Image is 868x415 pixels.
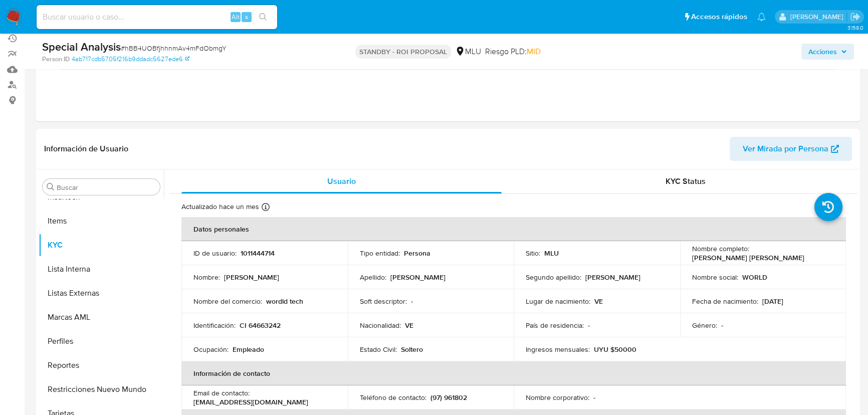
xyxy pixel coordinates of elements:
[360,273,386,282] p: Apellido :
[762,297,783,306] p: [DATE]
[360,321,401,330] p: Nacionalidad :
[430,393,467,402] p: (97) 961802
[526,345,590,354] p: Ingresos mensuales :
[401,345,423,354] p: Soltero
[39,329,164,353] button: Perfiles
[181,361,846,385] th: Información de contacto
[526,297,590,306] p: Lugar de nacimiento :
[232,12,240,22] span: Alt
[585,273,640,282] p: [PERSON_NAME]
[691,12,747,22] span: Accesos rápidos
[360,249,400,258] p: Tipo entidad :
[692,321,717,330] p: Género :
[808,44,837,60] span: Acciones
[544,249,559,258] p: MLU
[692,297,758,306] p: Fecha de nacimiento :
[121,43,227,53] span: # hBB4UOBfjhhnmAv4mFdObmgY
[193,388,250,397] p: Email de contacto :
[241,249,275,258] p: 1011444714
[240,321,281,330] p: CI 64663242
[233,345,264,354] p: Empleado
[39,305,164,329] button: Marcas AML
[57,183,156,192] input: Buscar
[526,273,581,282] p: Segundo apellido :
[730,137,852,161] button: Ver Mirada por Persona
[181,217,846,241] th: Datos personales
[72,55,189,64] a: 4ab717cdb5705f216b9ddadc5627ede6
[588,321,590,330] p: -
[39,353,164,377] button: Reportes
[360,297,407,306] p: Soft descriptor :
[721,321,723,330] p: -
[193,397,308,406] p: [EMAIL_ADDRESS][DOMAIN_NAME]
[39,233,164,257] button: KYC
[692,273,738,282] p: Nombre social :
[360,345,397,354] p: Estado Civil :
[355,45,451,59] p: STANDBY - ROI PROPOSAL
[743,137,828,161] span: Ver Mirada por Persona
[193,273,220,282] p: Nombre :
[593,393,595,402] p: -
[847,24,863,32] span: 3.158.0
[594,345,636,354] p: UYU $50000
[224,273,279,282] p: [PERSON_NAME]
[193,345,229,354] p: Ocupación :
[666,175,706,187] span: KYC Status
[193,321,236,330] p: Identificación :
[39,281,164,305] button: Listas Externas
[757,13,766,21] a: Notificaciones
[245,12,248,22] span: s
[526,249,540,258] p: Sitio :
[360,393,426,402] p: Teléfono de contacto :
[193,297,262,306] p: Nombre del comercio :
[526,321,584,330] p: País de residencia :
[405,321,413,330] p: VE
[39,257,164,281] button: Lista Interna
[47,183,55,191] button: Buscar
[37,11,277,24] input: Buscar usuario o caso...
[181,202,259,212] p: Actualizado hace un mes
[742,273,767,282] p: WORLD
[594,297,603,306] p: VE
[404,249,430,258] p: Persona
[327,175,356,187] span: Usuario
[44,144,128,154] h1: Información de Usuario
[39,377,164,401] button: Restricciones Nuevo Mundo
[39,209,164,233] button: Items
[390,273,446,282] p: [PERSON_NAME]
[527,46,541,57] span: MID
[801,44,854,60] button: Acciones
[850,12,860,22] a: Salir
[42,55,70,64] b: Person ID
[526,393,589,402] p: Nombre corporativo :
[42,39,121,55] b: Special Analysis
[193,249,237,258] p: ID de usuario :
[411,297,413,306] p: -
[790,12,846,22] p: giorgio.franco@mercadolibre.com
[485,46,541,57] span: Riesgo PLD:
[692,253,804,262] p: [PERSON_NAME] [PERSON_NAME]
[266,297,303,306] p: wordld tech
[455,46,481,57] div: MLU
[253,10,273,24] button: search-icon
[692,244,749,253] p: Nombre completo :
